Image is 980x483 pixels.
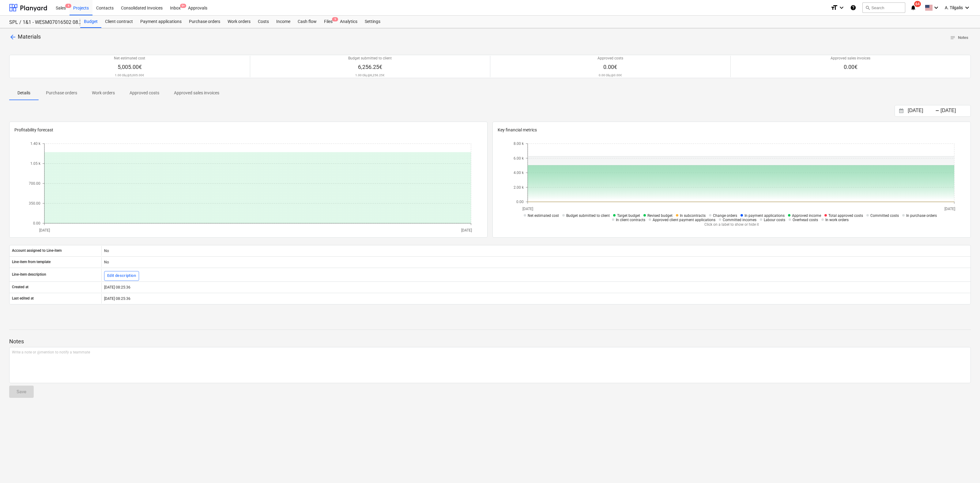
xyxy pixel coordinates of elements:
div: Edit description [107,272,136,279]
tspan: 8.00 k [514,142,524,146]
span: Approved income [792,213,821,218]
p: Profitability forecast [14,127,482,133]
button: Edit description [104,271,139,281]
span: Total approved costs [828,213,863,218]
input: End Date [939,107,971,115]
span: In purchase orders [906,213,937,218]
p: Line-item description [12,272,46,277]
span: arrow_back [9,33,17,41]
p: Approved sales invoices [174,90,219,96]
span: In work orders [825,218,849,222]
span: Overhead costs [793,218,818,222]
span: 5,005.00€ [118,64,142,70]
i: notifications [910,4,916,11]
i: keyboard_arrow_down [838,4,845,11]
a: Files9 [320,16,336,28]
span: A. Tilgalis [945,5,963,10]
p: Budget submitted to client [348,56,392,61]
span: Labour costs [764,218,785,222]
p: 0.00 Obj @ 0.00€ [599,73,622,77]
p: Line-item from template [12,259,51,265]
span: 4 [65,4,71,8]
div: No [101,246,971,256]
p: Approved costs [130,90,159,96]
span: Committed incomes [723,218,756,222]
input: Start Date [907,107,938,115]
div: - [935,109,939,113]
span: Notes [950,34,968,41]
span: In payment applications [744,213,785,218]
button: Interact with the calendar and add the check-in date for your trip. [896,108,907,115]
div: [DATE] 08:25:36 [101,294,971,304]
a: Costs [254,16,273,28]
tspan: [DATE] [522,206,533,211]
div: Work orders [224,16,254,28]
p: Created at [12,285,28,290]
p: Net estimated cost [114,56,145,61]
button: Search [862,2,905,13]
span: 6,256.25€ [358,64,382,70]
p: Click on a label to show or hide it [509,222,954,227]
a: Analytics [336,16,361,28]
span: 9 [332,17,338,21]
span: In client contracts [616,218,645,222]
p: Approved costs [597,56,623,61]
a: Settings [361,16,384,28]
tspan: 0.00 [33,221,40,225]
span: Net estimated cost [528,213,559,218]
p: Account assigned to Line-item [12,248,62,253]
span: In subcontracts [680,213,706,218]
a: Purchase orders [185,16,224,28]
a: Cash flow [294,16,320,28]
span: Committed costs [870,213,899,218]
span: Revised budget [647,213,673,218]
iframe: Chat Widget [949,454,980,483]
div: No [101,257,971,267]
tspan: [DATE] [39,228,50,232]
span: 9+ [180,4,186,8]
span: Approved client payment applications [653,218,715,222]
a: Payment applications [137,16,185,28]
i: format_size [831,4,838,11]
a: Client contract [101,16,137,28]
span: search [865,5,870,10]
tspan: 700.00 [29,181,40,186]
tspan: 2.00 k [514,185,524,189]
span: notes [950,35,956,40]
a: Budget [80,16,101,28]
p: Approved sales invoices [831,56,870,61]
p: 1.00 Obj @ 6,256.25€ [355,73,385,77]
p: 1.00 Obj @ 5,005.00€ [115,73,144,77]
tspan: 6.00 k [514,156,524,160]
button: Notes [948,33,971,43]
tspan: 350.00 [29,201,40,206]
p: Key financial metrics [498,127,966,133]
span: Target budget [617,213,640,218]
i: keyboard_arrow_down [963,4,971,11]
span: 64 [914,1,921,7]
span: Change orders [713,213,737,218]
span: 0.00€ [603,64,617,70]
span: Budget submitted to client [566,213,610,218]
div: SPL / 1&1 - WESM07016502 08.2025 [9,19,73,26]
tspan: [DATE] [944,206,955,211]
i: Knowledge base [850,4,856,11]
p: Last edited at [12,296,34,301]
tspan: 1.05 k [30,161,41,166]
p: Notes [9,338,971,345]
tspan: 1.40 k [30,142,41,146]
div: Files [320,16,336,28]
div: [DATE] 08:25:36 [101,282,971,292]
p: Work orders [92,90,115,96]
p: Purchase orders [46,90,77,96]
tspan: 0.00 [516,200,524,204]
a: Income [273,16,294,28]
